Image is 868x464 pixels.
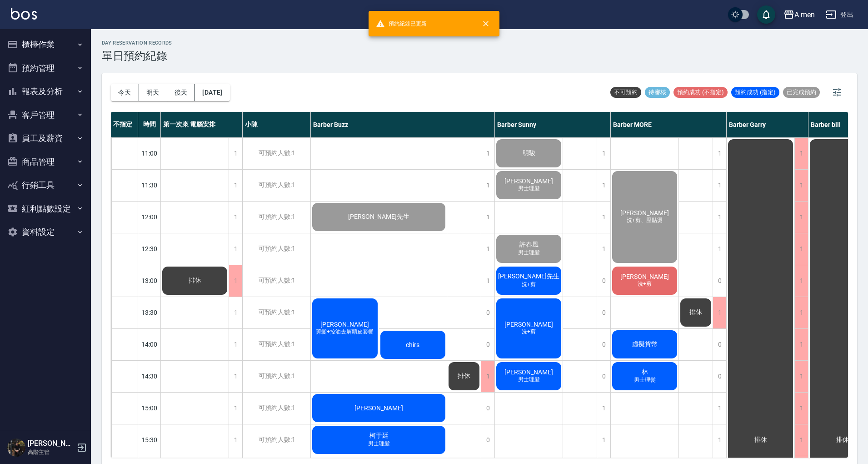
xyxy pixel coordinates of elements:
div: 0 [481,297,494,328]
div: 1 [794,329,808,360]
span: 男士理髮 [516,249,542,257]
div: 0 [597,329,610,360]
div: 1 [794,424,808,456]
div: 1 [481,138,494,169]
span: 虛擬貨幣 [630,340,659,348]
button: 紅利點數設定 [4,197,87,221]
span: 男士理髮 [366,440,392,448]
div: 1 [229,329,242,360]
button: 登出 [822,6,857,23]
div: 1 [794,393,808,424]
div: 1 [229,361,242,392]
button: A men [780,5,818,24]
span: 洗+剪 [520,328,538,336]
span: 明駿 [521,149,537,157]
span: 剪髮+控油去屑頭皮套餐 [314,328,375,336]
span: [PERSON_NAME] [619,209,671,217]
div: 0 [597,265,610,297]
div: 可預約人數:1 [243,265,310,297]
div: 1 [794,265,808,297]
span: 已完成預約 [783,88,820,96]
span: [PERSON_NAME]先生 [496,272,561,281]
div: 1 [229,265,242,297]
span: [PERSON_NAME] [503,321,555,328]
div: 1 [597,202,610,233]
span: 柯于廷 [368,432,390,440]
span: 男士理髮 [632,376,658,384]
div: Barber Sunny [495,112,611,137]
div: 1 [794,138,808,169]
span: 林 [640,368,650,376]
div: 14:00 [138,328,161,360]
div: Barber MORE [611,112,727,137]
button: 員工及薪資 [4,126,87,150]
button: 客戶管理 [4,103,87,127]
div: 1 [597,233,610,265]
div: 11:30 [138,169,161,201]
button: 預約管理 [4,56,87,80]
div: 13:30 [138,297,161,328]
div: 1 [794,233,808,265]
div: 0 [713,265,726,297]
div: 1 [481,233,494,265]
div: 1 [481,265,494,297]
div: 15:00 [138,392,161,424]
button: 今天 [111,84,139,101]
div: 13:00 [138,265,161,297]
div: 可預約人數:1 [243,138,310,169]
div: 1 [713,138,726,169]
div: 可預約人數:1 [243,393,310,424]
div: 可預約人數:1 [243,297,310,328]
div: 1 [597,170,610,201]
span: 預約成功 (不指定) [673,88,728,96]
button: close [476,14,496,34]
span: 預約紀錄已更新 [376,19,427,28]
h2: day Reservation records [102,40,172,46]
span: [PERSON_NAME] [503,177,555,185]
div: 1 [229,138,242,169]
span: 洗+剪 [636,280,653,288]
div: 0 [481,329,494,360]
span: chirs [404,341,421,348]
div: 1 [229,424,242,456]
div: 1 [481,202,494,233]
p: 高階主管 [28,448,74,456]
div: 1 [229,393,242,424]
span: 排休 [688,308,704,317]
span: [PERSON_NAME] [503,368,555,376]
span: 不可預約 [610,88,641,96]
div: 1 [597,393,610,424]
div: 0 [597,361,610,392]
div: 可預約人數:1 [243,361,310,392]
button: save [757,5,775,24]
span: 排休 [456,372,472,380]
div: 時間 [138,112,161,137]
div: 1 [229,170,242,201]
div: 可預約人數:1 [243,202,310,233]
span: [PERSON_NAME] [353,404,405,412]
div: 1 [713,393,726,424]
h5: [PERSON_NAME] [28,439,74,448]
div: 1 [597,138,610,169]
div: 1 [794,170,808,201]
div: 0 [713,361,726,392]
span: [PERSON_NAME] [619,273,671,280]
div: 1 [794,297,808,328]
span: 許春風 [518,241,540,249]
div: 12:00 [138,201,161,233]
div: 1 [481,170,494,201]
div: 0 [597,297,610,328]
div: 1 [597,424,610,456]
span: 洗+剪 [520,281,538,288]
img: Person [7,439,25,457]
span: 排休 [834,436,851,444]
div: 1 [794,361,808,392]
div: 1 [713,170,726,201]
div: 可預約人數:1 [243,170,310,201]
span: 待審核 [645,88,670,96]
button: 櫃檯作業 [4,33,87,56]
span: 預約成功 (指定) [731,88,779,96]
button: 商品管理 [4,150,87,174]
img: Logo [11,8,37,20]
button: [DATE] [195,84,229,101]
